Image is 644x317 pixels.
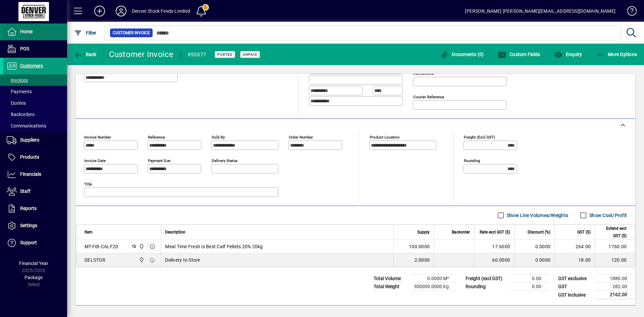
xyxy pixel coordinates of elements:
[599,225,627,240] span: Extend excl GST ($)
[137,243,145,250] span: DENVER STOCKFEEDS LTD
[3,97,67,109] a: Quotes
[165,243,263,250] span: Meal Time Fresh is Best Calf Pellets 20% 20kg
[370,283,411,291] td: Total Weight
[464,135,495,140] mat-label: Freight (excl GST)
[465,6,615,16] div: [PERSON_NAME] [PERSON_NAME][EMAIL_ADDRESS][DOMAIN_NAME]
[3,183,67,200] a: Staff
[85,228,93,236] span: Item
[85,243,118,250] div: MT-FIB-CALF20
[187,49,207,60] div: #55577
[3,217,67,234] a: Settings
[74,30,97,36] span: Filter
[555,291,595,299] td: GST inclusive
[505,212,568,219] label: Show Line Volumes/Weights
[20,206,37,211] span: Reports
[165,257,200,263] span: Delivery to Store
[212,135,225,140] mat-label: Sold by
[74,52,97,57] span: Back
[462,275,509,283] td: Freight (excl GST)
[3,23,67,40] a: Home
[514,240,554,253] td: 0.0000
[113,30,150,36] span: Customer Invoice
[110,5,132,17] button: Profile
[554,240,595,253] td: 264.00
[84,158,106,163] mat-label: Invoice date
[289,135,313,140] mat-label: Order number
[148,158,170,163] mat-label: Payment due
[413,95,444,99] mat-label: Courier Reference
[165,228,185,236] span: Description
[7,77,28,83] span: Invoices
[89,5,110,17] button: Add
[440,52,484,57] span: Documents (0)
[577,228,591,236] span: GST ($)
[595,291,635,299] td: 2162.00
[462,283,509,291] td: Rounding
[509,275,549,283] td: 0.00
[3,120,67,131] a: Communications
[528,228,550,236] span: Discount (%)
[415,257,430,263] span: 2.0000
[72,27,98,39] button: Filter
[7,89,32,94] span: Payments
[24,275,43,280] span: Package
[132,6,191,16] div: Denver Stock Feeds Limited
[84,182,92,187] mat-label: Title
[72,48,98,60] button: Back
[452,228,470,236] span: Backorder
[555,275,595,283] td: GST exclusive
[622,1,636,23] a: Knowledge Base
[509,283,549,291] td: 0.00
[552,48,584,60] button: Enquiry
[595,48,639,60] button: More Options
[67,48,104,60] app-page-header-button: Back
[3,234,67,251] a: Support
[3,74,67,86] a: Invoices
[555,283,595,291] td: GST
[554,52,582,57] span: Enquiry
[3,132,67,149] a: Suppliers
[243,52,257,57] span: Unpaid
[20,46,29,51] span: POS
[439,48,486,60] button: Documents (0)
[3,149,67,166] a: Products
[478,257,510,263] div: 60.0000
[595,240,635,253] td: 1760.00
[498,52,540,57] span: Custom Fields
[3,166,67,183] a: Financials
[7,123,46,128] span: Communications
[595,283,635,291] td: 282.00
[514,253,554,267] td: 0.0000
[3,109,67,120] a: Backorders
[370,275,411,283] td: Total Volume
[84,135,111,140] mat-label: Invoice number
[20,29,33,34] span: Home
[411,283,457,291] td: 300000.0000 Kg
[20,223,37,228] span: Settings
[370,135,399,140] mat-label: Product location
[478,243,510,250] div: 17.6000
[3,200,67,217] a: Reports
[480,228,510,236] span: Rate excl GST ($)
[20,189,31,194] span: Staff
[85,257,105,263] div: DELSTOR
[20,63,43,68] span: Customers
[554,253,595,267] td: 18.00
[148,135,165,140] mat-label: Reference
[20,137,39,143] span: Suppliers
[19,261,48,266] span: Financial Year
[217,52,232,57] span: Posted
[212,158,237,163] mat-label: Delivery status
[137,256,145,264] span: DENVER STOCKFEEDS LTD
[411,275,457,283] td: 0.0000 M³
[20,240,37,245] span: Support
[588,212,627,219] label: Show Cost/Profit
[3,86,67,97] a: Payments
[464,158,480,163] mat-label: Rounding
[7,112,35,117] span: Backorders
[595,253,635,267] td: 120.00
[596,52,637,57] span: More Options
[417,228,430,236] span: Supply
[3,41,67,57] a: POS
[496,48,542,60] button: Custom Fields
